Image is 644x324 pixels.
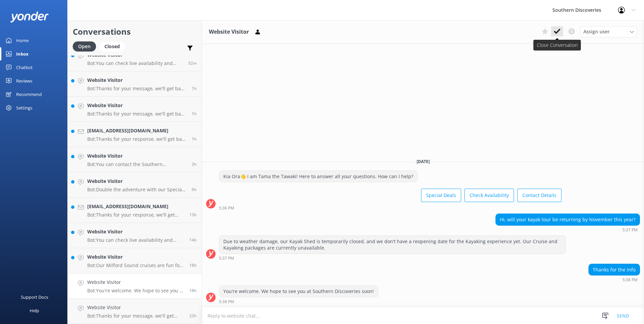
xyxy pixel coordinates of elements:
a: Website VisitorBot:Double the adventure with our Special Deals! Visit [URL][DOMAIN_NAME].6h [68,172,202,198]
a: Website VisitorBot:Thanks for your message, we'll get back to you as soon as we can. You're also ... [68,299,202,324]
a: Open [73,42,99,50]
h4: Website Visitor [87,102,187,109]
p: Bot: Thanks for your response, we'll get back to you as soon as we can during opening hours. [87,136,187,142]
h4: Website Visitor [87,76,187,84]
div: Recommend [16,88,42,101]
span: Sep 18 2025 06:15pm (UTC +12:00) Pacific/Auckland [189,262,197,268]
img: yonder-white-logo.png [10,11,49,23]
a: Website VisitorBot:You're welcome. We hope to see you at Southern Discoveries soon!18h [68,273,202,299]
p: Bot: Our Milford Sound cruises are fun for all ages, but the knowledge base does not specify any ... [87,262,184,268]
div: Due to weather damage, our Kayak Shed is temporarily closed, and we don’t have a reopening date f... [219,236,566,254]
a: Website VisitorBot:You can check live availability and book your Milford Sound adventure on our w... [68,223,202,248]
h4: [EMAIL_ADDRESS][DOMAIN_NAME] [87,203,184,210]
span: Sep 19 2025 11:24am (UTC +12:00) Pacific/Auckland [192,111,197,117]
p: Bot: Thanks for your response, we'll get back to you as soon as we can during opening hours. [87,212,184,218]
h4: Website Visitor [87,279,184,286]
button: Check Availability [464,189,514,202]
div: Support Docs [21,290,48,304]
button: Special Deals [421,189,461,202]
a: Website VisitorBot:You can check live availability and book your Milford Sound adventure on our w... [68,46,202,71]
div: Thanks for the info [589,264,640,276]
div: Closed [99,41,125,52]
a: [EMAIL_ADDRESS][DOMAIN_NAME]Bot:Thanks for your response, we'll get back to you as soon as we can... [68,198,202,223]
h2: Conversations [73,25,197,38]
div: Sep 18 2025 05:38pm (UTC +12:00) Pacific/Auckland [588,277,640,282]
div: Inbox [16,47,29,61]
span: [DATE] [413,159,434,164]
p: Bot: Double the adventure with our Special Deals! Visit [URL][DOMAIN_NAME]. [87,187,187,193]
div: Open [73,41,96,52]
span: Sep 18 2025 01:59pm (UTC +12:00) Pacific/Auckland [189,313,197,319]
div: Help [30,304,39,317]
a: Website VisitorBot:You can contact the Southern Discoveries team by phone at [PHONE_NUMBER] withi... [68,147,202,172]
span: Sep 19 2025 10:44am (UTC +12:00) Pacific/Auckland [192,136,197,142]
div: Chatbot [16,61,33,74]
span: Assign user [583,28,610,35]
div: Sep 18 2025 05:38pm (UTC +12:00) Pacific/Auckland [219,299,378,304]
div: Home [16,34,29,47]
strong: 5:38 PM [622,278,638,282]
h4: Website Visitor [87,152,187,160]
span: Sep 19 2025 06:17am (UTC +12:00) Pacific/Auckland [192,187,197,192]
p: Bot: You can contact the Southern Discoveries team by phone at [PHONE_NUMBER] within [GEOGRAPHIC_... [87,161,187,167]
div: Sep 18 2025 05:36pm (UTC +12:00) Pacific/Auckland [219,205,561,210]
div: Sep 18 2025 05:37pm (UTC +12:00) Pacific/Auckland [219,256,566,260]
span: Sep 19 2025 10:35am (UTC +12:00) Pacific/Auckland [192,161,197,167]
div: Assign User [580,26,637,37]
strong: 5:38 PM [219,300,234,304]
span: Sep 18 2025 09:46pm (UTC +12:00) Pacific/Auckland [189,237,197,243]
strong: 5:37 PM [622,228,638,232]
h4: Website Visitor [87,177,187,185]
a: Website VisitorBot:Our Milford Sound cruises are fun for all ages, but the knowledge base does no... [68,248,202,273]
div: Kia Ora👋 I am Tama the Tawaki! Here to answer all your questions. How can I help? [219,171,417,182]
div: Settings [16,101,32,115]
a: [EMAIL_ADDRESS][DOMAIN_NAME]Bot:Thanks for your response, we'll get back to you as soon as we can... [68,122,202,147]
div: Reviews [16,74,32,88]
span: Sep 19 2025 11:44am (UTC +12:00) Pacific/Auckland [188,60,197,66]
p: Bot: You can check live availability and book your Milford Sound adventure on our website! If you... [87,237,184,243]
strong: 5:36 PM [219,206,234,210]
a: Website VisitorBot:Thanks for your message, we'll get back to you as soon as we can. You're also ... [68,97,202,122]
p: Bot: You're welcome. We hope to see you at Southern Discoveries soon! [87,288,184,294]
button: Contact Details [517,189,561,202]
a: Closed [99,42,128,50]
span: Sep 18 2025 11:36pm (UTC +12:00) Pacific/Auckland [189,212,197,218]
strong: 5:37 PM [219,256,234,260]
p: Bot: You can check live availability and book your Milford Sound adventure on our website. [87,60,183,66]
p: Bot: Thanks for your message, we'll get back to you as soon as we can. You're also welcome to kee... [87,313,184,319]
a: Website VisitorBot:Thanks for your message, we'll get back to you as soon as we can. You're also ... [68,71,202,97]
h4: Website Visitor [87,304,184,311]
h3: Website Visitor [209,28,249,36]
span: Sep 19 2025 11:30am (UTC +12:00) Pacific/Auckland [192,86,197,91]
p: Bot: Thanks for your message, we'll get back to you as soon as we can. You're also welcome to kee... [87,86,187,92]
div: You're welcome. We hope to see you at Southern Discoveries soon! [219,286,378,297]
h4: Website Visitor [87,253,184,261]
div: Hi, will your kayak tour be returning by November this year? [496,214,640,225]
span: Sep 18 2025 05:38pm (UTC +12:00) Pacific/Auckland [189,288,197,293]
div: Sep 18 2025 05:37pm (UTC +12:00) Pacific/Auckland [495,227,640,232]
h4: Website Visitor [87,228,184,235]
p: Bot: Thanks for your message, we'll get back to you as soon as we can. You're also welcome to kee... [87,111,187,117]
h4: [EMAIL_ADDRESS][DOMAIN_NAME] [87,127,187,134]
